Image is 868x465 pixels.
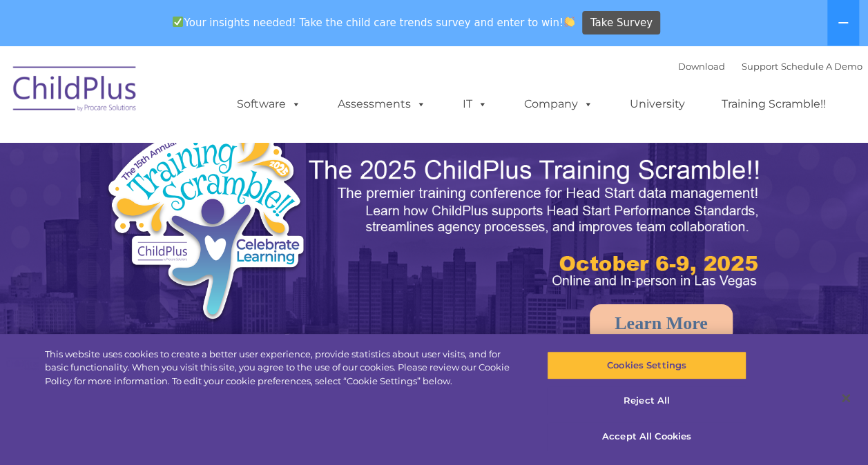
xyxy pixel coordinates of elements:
img: 👏 [564,17,575,27]
a: Company [510,90,607,118]
a: Support [742,61,778,72]
button: Cookies Settings [547,351,746,380]
a: Training Scramble!! [708,90,840,118]
a: Schedule A Demo [781,61,862,72]
button: Reject All [547,387,746,416]
a: University [616,90,699,118]
a: IT [449,90,501,118]
a: Download [678,61,725,72]
button: Accept All Cookies [547,422,746,451]
img: ✅ [173,17,183,27]
span: Phone number [192,148,251,158]
a: Assessments [324,90,440,118]
a: Take Survey [582,11,660,35]
font: | [678,61,862,72]
span: Last name [192,91,234,101]
span: Take Survey [590,11,653,35]
img: ChildPlus by Procare Solutions [6,57,144,126]
div: This website uses cookies to create a better user experience, provide statistics about user visit... [45,348,521,388]
a: Learn More [590,304,733,343]
a: Software [223,90,315,118]
span: Your insights needed! Take the child care trends survey and enter to win! [167,9,581,36]
button: Close [831,383,861,413]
